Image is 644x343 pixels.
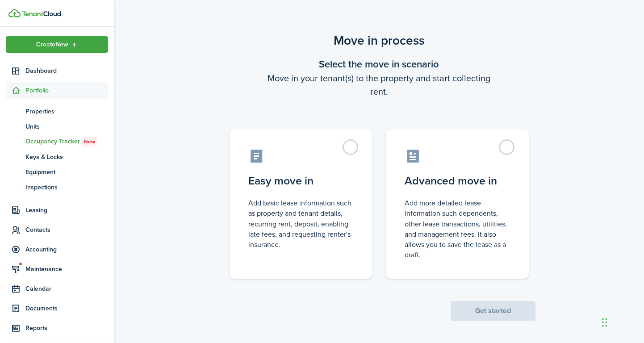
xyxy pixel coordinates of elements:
[6,104,108,119] a: Properties
[602,309,607,336] div: Drag
[25,245,108,254] span: Accounting
[25,225,108,234] span: Contacts
[25,137,108,146] span: Occupancy Tracker
[25,205,108,215] span: Leasing
[25,304,108,313] span: Documents
[25,167,108,177] span: Equipment
[25,122,108,131] span: Units
[25,284,108,293] span: Calendar
[25,66,108,75] span: Dashboard
[599,300,644,343] iframe: Chat Widget
[248,198,354,250] control-radio-card-description: Add basic lease information such as property and tenant details, recurring rent, deposit, enablin...
[405,173,510,189] control-radio-card-title: Advanced move in
[6,134,108,149] a: Occupancy TrackerNew
[25,107,108,116] span: Properties
[248,173,354,189] control-radio-card-title: Easy move in
[6,180,108,195] a: Inspections
[223,71,535,98] wizard-step-header-description: Move in your tenant(s) to the property and start collecting rent.
[25,152,108,162] span: Keys & Locks
[6,319,108,337] a: Reports
[25,264,108,274] span: Maintenance
[36,42,68,48] span: Create New
[6,62,108,79] a: Dashboard
[405,198,510,260] control-radio-card-description: Add more detailed lease information such dependents, other lease transactions, utilities, and man...
[6,36,108,53] button: Open menu
[25,86,108,95] span: Portfolio
[22,11,61,17] img: TenantCloud
[223,57,535,71] wizard-step-header-title: Select the move in scenario
[8,9,21,17] img: TenantCloud
[25,183,108,192] span: Inspections
[25,323,108,333] span: Reports
[6,164,108,180] a: Equipment
[223,31,535,50] scenario-title: Move in process
[6,149,108,164] a: Keys & Locks
[84,138,95,146] span: New
[6,119,108,134] a: Units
